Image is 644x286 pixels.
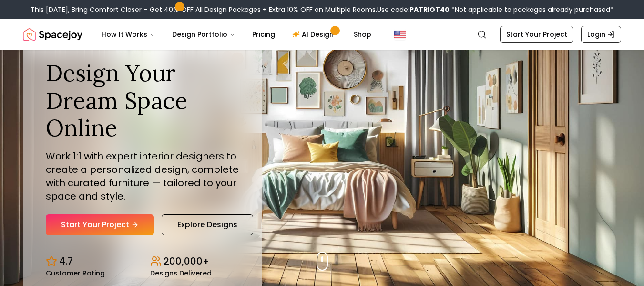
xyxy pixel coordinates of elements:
[164,25,243,44] button: Design Portfolio
[46,247,239,276] div: Design stats
[450,5,613,14] span: *Not applicable to packages already purchased*
[46,214,154,235] a: Start Your Project
[164,254,209,268] p: 200,000+
[377,5,450,14] span: Use code:
[59,254,73,268] p: 4.7
[394,29,406,40] img: United States
[23,19,621,50] nav: Global
[31,5,613,14] div: This [DATE], Bring Comfort Closer – Get 40% OFF All Design Packages + Extra 10% OFF on Multiple R...
[150,270,212,276] small: Designs Delivered
[409,5,450,14] b: PATRIOT40
[46,149,239,203] p: Work 1:1 with expert interior designers to create a personalized design, complete with curated fu...
[46,59,239,142] h1: Design Your Dream Space Online
[23,25,82,44] img: Spacejoy Logo
[285,25,344,44] a: AI Design
[94,25,379,44] nav: Main
[162,214,253,235] a: Explore Designs
[94,25,163,44] button: How It Works
[346,25,379,44] a: Shop
[500,26,573,43] a: Start Your Project
[581,26,621,43] a: Login
[245,25,283,44] a: Pricing
[23,25,82,44] a: Spacejoy
[46,270,105,276] small: Customer Rating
